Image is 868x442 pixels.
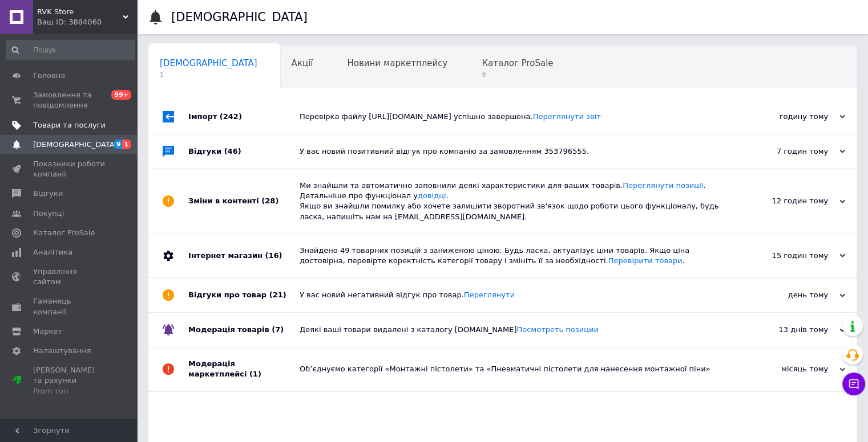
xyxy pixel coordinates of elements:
div: 13 днів тому [731,325,845,335]
h1: [DEMOGRAPHIC_DATA] [171,10,308,24]
div: У вас новий позитивний відгук про компанію за замовленням 353796555. [300,146,731,157]
span: (46) [224,147,241,155]
a: Перевірити товари [608,256,683,265]
span: (1) [249,370,261,378]
div: місяць тому [731,364,845,374]
a: Посмотреть позиции [516,325,598,334]
div: Знайдено 49 товарних позицій з заниженою ціною. Будь ласка, актуалізує ціни товарів. Якщо ціна до... [300,245,731,266]
a: довідці [418,191,446,200]
div: Перевірка файлу [URL][DOMAIN_NAME] успішно завершена. [300,112,731,122]
span: Акції [292,58,313,68]
div: Prom топ [33,386,106,396]
span: [DEMOGRAPHIC_DATA] [33,140,118,150]
span: Налаштування [33,346,91,356]
div: Ваш ID: 3884060 [37,17,137,27]
div: день тому [731,290,845,300]
span: (242) [220,112,242,121]
span: RVK Store [37,7,123,17]
div: Відгуки [188,134,300,169]
span: Маркет [33,326,62,337]
div: 7 годин тому [731,146,845,157]
button: Чат з покупцем [842,373,865,395]
span: Каталог ProSale [33,228,95,238]
div: У вас новий негативний відгук про товар. [300,290,731,300]
div: Відгуки про товар [188,278,300,312]
div: Ми знайшли та автоматично заповнили деякі характеристики для ваших товарів. . Детальніше про функ... [300,181,731,222]
span: (7) [272,325,284,334]
span: Гаманець компанії [33,296,106,317]
div: 15 годин тому [731,251,845,261]
span: Головна [33,71,65,81]
span: Новини маркетплейсу [347,58,447,68]
div: Модерація маркетплейсі [188,347,300,391]
span: Товари та послуги [33,120,106,130]
span: Аналітика [33,247,72,257]
span: Замовлення та повідомлення [33,90,106,110]
a: Переглянути позиції [623,181,703,190]
span: [DEMOGRAPHIC_DATA] [160,58,257,68]
span: Покупці [33,208,64,219]
span: (21) [269,290,286,299]
span: Показники роботи компанії [33,159,106,179]
span: Відгуки [33,189,63,199]
span: 1 [122,140,131,149]
span: Управління сайтом [33,267,106,287]
a: Переглянути звіт [533,112,601,121]
span: 9 [114,140,123,149]
span: [PERSON_NAME] та рахунки [33,365,106,396]
div: годину тому [731,112,845,122]
input: Пошук [6,40,135,60]
div: Імпорт [188,100,300,134]
span: (16) [265,251,282,260]
span: 99+ [111,90,131,100]
div: Зміни в контенті [188,169,300,234]
span: Каталог ProSale [482,58,553,68]
span: 9 [482,71,553,79]
span: 1 [160,71,257,79]
div: Об’єднуємо категорії «Монтажні пістолети» та «Пневматичні пістолети для нанесення монтажної піни» [300,364,731,374]
a: Переглянути [464,290,515,299]
div: 12 годин тому [731,196,845,206]
div: Модерація товарів [188,313,300,347]
div: Інтернет магазин [188,234,300,277]
div: Деякі ваші товари видалені з каталогу [DOMAIN_NAME] [300,325,731,335]
span: (28) [261,197,278,205]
